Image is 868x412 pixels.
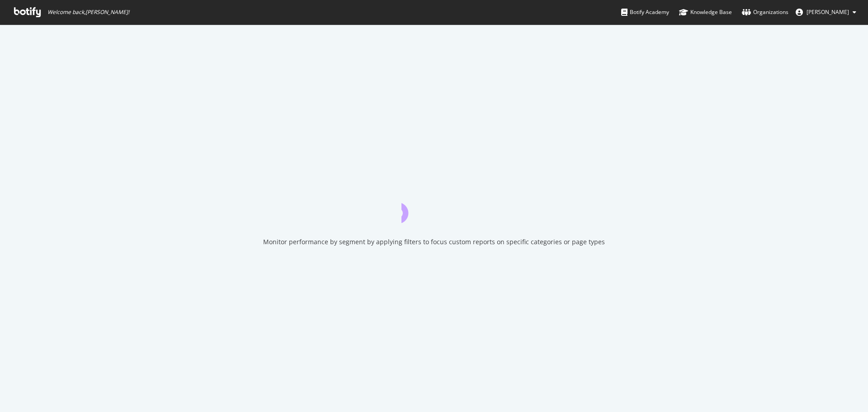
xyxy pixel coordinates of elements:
[788,5,863,19] button: [PERSON_NAME]
[742,8,788,17] div: Organizations
[807,8,849,16] span: Alexander Danz
[621,8,669,17] div: Botify Academy
[47,9,129,16] span: Welcome back, [PERSON_NAME] !
[679,8,732,17] div: Knowledge Base
[263,237,605,246] div: Monitor performance by segment by applying filters to focus custom reports on specific categories...
[401,190,467,223] div: animation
